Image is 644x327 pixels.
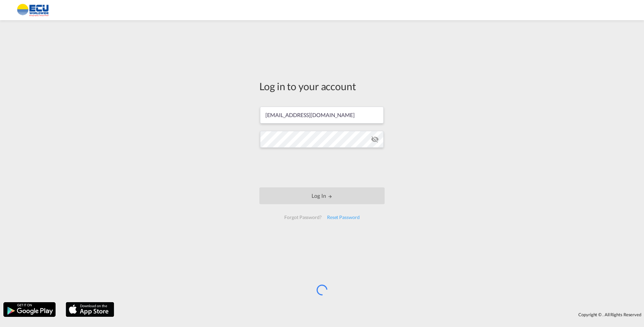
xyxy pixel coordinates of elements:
div: Reset Password [324,211,362,223]
button: LOGIN [259,187,385,204]
img: google.png [3,301,56,318]
div: Copyright © . All Rights Reserved [118,309,644,320]
div: Log in to your account [259,79,385,93]
iframe: reCAPTCHA [271,154,373,181]
input: Enter email/phone number [260,107,384,123]
div: Forgot Password? [282,211,324,223]
img: apple.png [65,301,115,318]
md-icon: icon-eye-off [371,135,379,143]
img: 6cccb1402a9411edb762cf9624ab9cda.png [10,3,56,18]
